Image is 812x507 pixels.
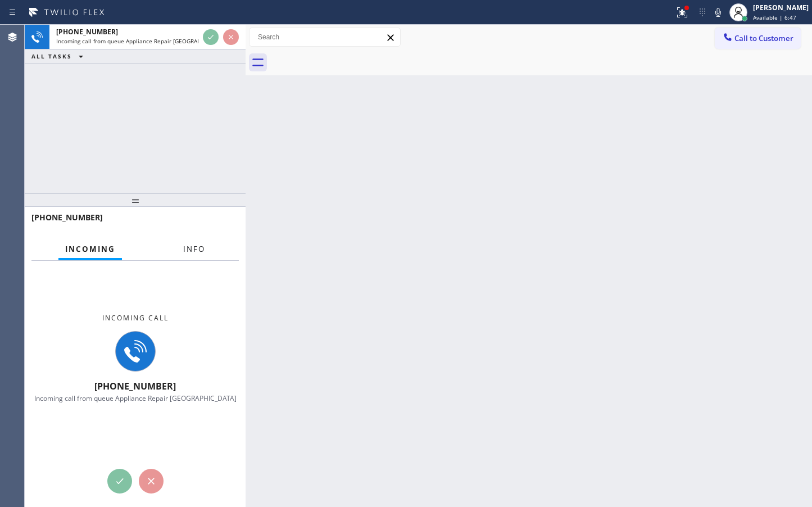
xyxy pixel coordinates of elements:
button: Reject [223,29,239,45]
span: Incoming call [102,313,169,323]
input: Search [250,28,400,46]
span: Incoming [65,244,115,254]
span: Info [183,244,205,254]
div: [PERSON_NAME] [753,3,809,12]
button: Mute [710,4,726,20]
button: Info [176,238,212,260]
span: [PHONE_NUMBER] [31,212,103,223]
span: Call to Customer [734,33,793,43]
button: Accept [203,29,219,45]
span: [PHONE_NUMBER] [56,27,118,37]
span: Available | 6:47 [753,13,796,21]
button: Call to Customer [715,28,801,49]
button: Reject [139,469,164,494]
span: [PHONE_NUMBER] [94,380,176,392]
button: ALL TASKS [25,49,94,63]
span: Incoming call from queue Appliance Repair [GEOGRAPHIC_DATA] [56,37,227,45]
span: Incoming call from queue Appliance Repair [GEOGRAPHIC_DATA] [34,393,237,403]
button: Incoming [58,238,122,260]
span: ALL TASKS [31,52,72,60]
button: Accept [107,469,132,494]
